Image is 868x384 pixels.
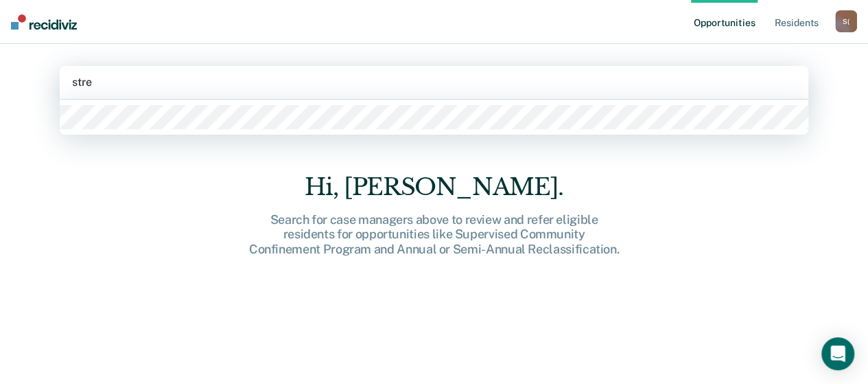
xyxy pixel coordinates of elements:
div: S ( [835,10,857,32]
div: Hi, [PERSON_NAME]. [215,173,654,201]
div: Search for case managers above to review and refer eligible residents for opportunities like Supe... [215,212,654,257]
div: Open Intercom Messenger [821,337,854,370]
img: Recidiviz [11,14,77,30]
button: S( [835,10,857,32]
